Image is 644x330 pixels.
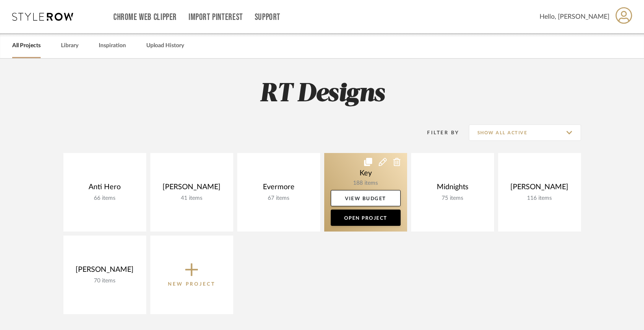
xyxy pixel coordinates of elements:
[70,265,140,278] div: [PERSON_NAME]
[157,183,227,195] div: [PERSON_NAME]
[418,183,488,195] div: Midnights
[189,14,243,21] a: Import Pinterest
[331,190,401,206] a: View Budget
[70,195,140,202] div: 66 items
[113,14,177,21] a: Chrome Web Clipper
[255,14,280,21] a: Support
[505,183,575,195] div: [PERSON_NAME]
[244,195,314,202] div: 67 items
[99,40,126,51] a: Inspiration
[505,195,575,202] div: 116 items
[70,278,140,284] div: 70 items
[157,195,227,202] div: 41 items
[70,183,140,195] div: Anti Hero
[146,40,184,51] a: Upload History
[417,129,460,137] div: Filter By
[418,195,488,202] div: 75 items
[331,210,401,226] a: Open Project
[540,12,609,22] span: Hello, [PERSON_NAME]
[30,79,615,109] h2: RT Designs
[61,40,78,51] a: Library
[168,280,215,288] p: New Project
[12,40,41,51] a: All Projects
[244,183,314,195] div: Evermore
[150,236,233,314] button: New Project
